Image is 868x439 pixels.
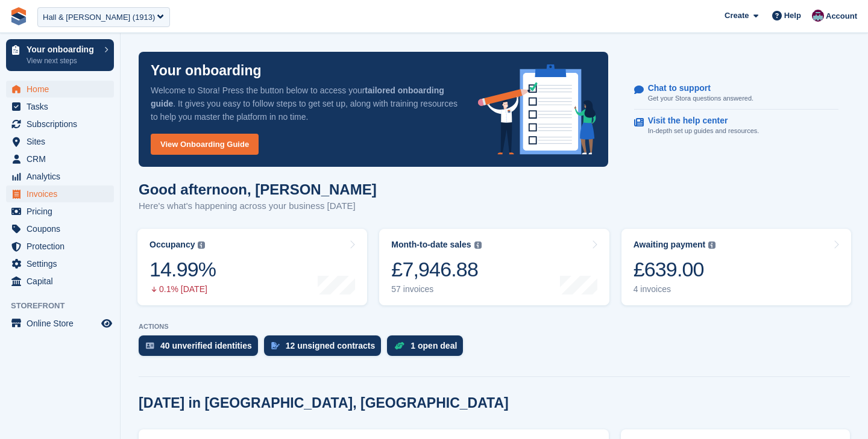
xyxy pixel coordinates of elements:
span: Settings [27,255,99,272]
span: Invoices [27,185,99,202]
span: Sites [27,133,99,150]
span: Create [725,10,749,22]
h2: [DATE] in [GEOGRAPHIC_DATA], [GEOGRAPHIC_DATA] [139,395,509,411]
img: icon-info-grey-7440780725fd019a000dd9b08b2336e03edf1995a4989e88bcd33f0948082b44.svg [474,241,482,249]
a: Preview store [99,316,114,331]
a: 40 unverified identities [139,335,264,362]
a: menu [6,185,114,202]
a: Visit the help center In-depth set up guides and resources. [634,110,838,142]
div: 4 invoices [634,284,716,294]
a: menu [6,203,114,220]
span: Account [826,10,857,22]
img: stora-icon-8386f47178a22dfd0bd8f6a31ec36ba5ce8667c1dd55bd0f319d3a0aa187defe.svg [10,7,28,25]
span: Pricing [27,203,99,220]
p: ACTIONS [139,323,850,331]
span: Home [27,81,99,98]
p: Here's what's happening across your business [DATE] [139,199,377,213]
a: menu [6,151,114,167]
img: icon-info-grey-7440780725fd019a000dd9b08b2336e03edf1995a4989e88bcd33f0948082b44.svg [198,241,205,249]
p: Your onboarding [27,45,98,54]
a: Your onboarding View next steps [6,39,114,71]
a: Occupancy 14.99% 0.1% [DATE] [137,229,367,305]
span: Coupons [27,220,99,237]
div: 57 invoices [391,284,481,294]
p: Welcome to Stora! Press the button below to access your . It gives you easy to follow steps to ge... [151,84,459,123]
div: Hall & [PERSON_NAME] (1913) [43,11,155,23]
a: menu [6,273,114,290]
a: menu [6,315,114,332]
p: Get your Stora questions answered. [648,93,753,104]
span: Subscriptions [27,116,99,132]
a: menu [6,133,114,150]
p: Visit the help center [648,116,750,126]
h1: Good afternoon, [PERSON_NAME] [139,181,377,198]
p: In-depth set up guides and resources. [648,126,759,136]
span: Storefront [11,300,120,312]
div: 40 unverified identities [160,341,252,350]
a: menu [6,168,114,185]
div: Awaiting payment [634,240,706,250]
p: Chat to support [648,83,744,93]
div: Month-to-date sales [391,240,471,250]
div: £639.00 [634,257,716,282]
span: Protection [27,238,99,255]
a: menu [6,81,114,98]
a: Chat to support Get your Stora questions answered. [634,77,838,110]
div: 14.99% [149,257,216,282]
a: menu [6,116,114,132]
a: 12 unsigned contracts [264,335,388,362]
img: contract_signature_icon-13c848040528278c33f63329250d36e43548de30e8caae1d1a13099fd9432cc5.svg [271,342,280,349]
span: CRM [27,151,99,167]
span: Online Store [27,315,99,332]
a: menu [6,238,114,255]
div: Occupancy [149,240,195,250]
img: onboarding-info-6c161a55d2c0e0a8cae90662b2fe09162a5109e8cc188191df67fb4f79e88e88.svg [478,64,596,155]
div: 12 unsigned contracts [286,341,376,350]
span: Tasks [27,98,99,115]
span: Help [784,10,801,22]
img: Brian Young [812,10,824,22]
span: Analytics [27,168,99,185]
img: verify_identity-adf6edd0f0f0b5bbfe63781bf79b02c33cf7c696d77639b501bdc392416b5a36.svg [146,342,154,349]
a: menu [6,255,114,272]
p: Your onboarding [151,64,262,78]
span: Capital [27,273,99,290]
div: 0.1% [DATE] [149,284,216,294]
div: 1 open deal [410,341,457,350]
a: menu [6,98,114,115]
a: 1 open deal [387,335,469,362]
img: icon-info-grey-7440780725fd019a000dd9b08b2336e03edf1995a4989e88bcd33f0948082b44.svg [708,241,715,249]
div: £7,946.88 [391,257,481,282]
a: View Onboarding Guide [151,134,259,155]
a: Month-to-date sales £7,946.88 57 invoices [379,229,609,305]
img: deal-1b604bf984904fb50ccaf53a9ad4b4a5d6e5aea283cecdc64d6e3604feb123c2.svg [394,341,404,350]
a: Awaiting payment £639.00 4 invoices [621,229,851,305]
p: View next steps [27,55,98,66]
a: menu [6,220,114,237]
